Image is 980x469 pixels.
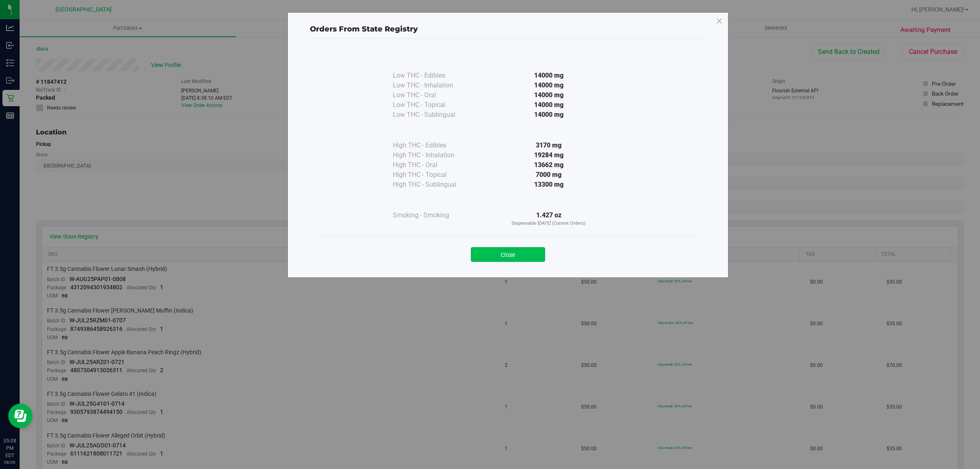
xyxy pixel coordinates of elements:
[393,110,474,120] div: Low THC - Sublingual
[8,404,33,428] iframe: Resource center
[393,210,474,220] div: Smoking - Smoking
[393,160,474,170] div: High THC - Oral
[474,100,623,110] div: 14000 mg
[393,150,474,160] div: High THC - Inhalation
[393,71,474,80] div: Low THC - Edibles
[393,90,474,100] div: Low THC - Oral
[474,110,623,120] div: 14000 mg
[310,25,418,33] span: Orders From State Registry
[474,180,623,190] div: 13300 mg
[474,80,623,90] div: 14000 mg
[474,160,623,170] div: 13662 mg
[474,220,623,227] p: Dispensable [DATE] (Current Orders)
[474,150,623,160] div: 19284 mg
[393,80,474,90] div: Low THC - Inhalation
[393,141,474,150] div: High THC - Edibles
[393,170,474,180] div: High THC - Topical
[474,90,623,100] div: 14000 mg
[474,141,623,150] div: 3170 mg
[393,180,474,190] div: High THC - Sublingual
[471,247,545,262] button: Close
[474,170,623,180] div: 7000 mg
[474,71,623,80] div: 14000 mg
[474,210,623,227] div: 1.427 oz
[393,100,474,110] div: Low THC - Topical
